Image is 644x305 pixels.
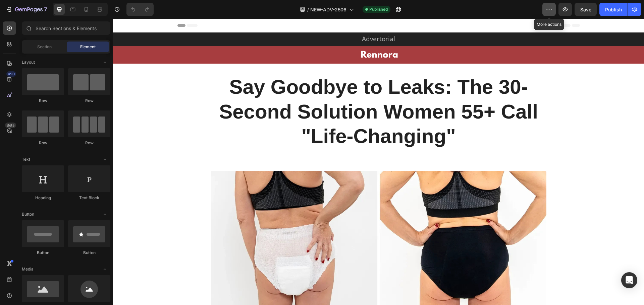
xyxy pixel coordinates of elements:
[68,140,110,146] div: Row
[100,264,110,275] span: Toggle open
[310,6,346,13] span: NEW-ADV-2506
[3,3,50,16] button: 7
[22,195,64,201] div: Heading
[605,6,622,13] div: Publish
[68,98,110,104] div: Row
[599,3,628,16] button: Publish
[44,5,47,13] p: 7
[575,3,597,16] button: Save
[106,57,425,129] strong: Say Goodbye to Leaks: The 30-Second Solution Women 55+ Call "Life-Changing"
[37,44,52,50] span: Section
[68,195,110,201] div: Text Block
[22,140,64,146] div: Row
[113,19,644,305] iframe: Design area
[369,6,388,12] span: Published
[22,266,34,272] span: Media
[307,6,309,13] span: /
[6,71,16,77] div: 450
[22,21,110,35] input: Search Sections & Elements
[22,156,30,162] span: Text
[100,57,110,68] span: Toggle open
[80,44,96,50] span: Element
[68,250,110,256] div: Button
[126,3,154,16] div: Undo/Redo
[22,211,34,217] span: Button
[580,7,591,12] span: Save
[22,98,64,104] div: Row
[5,123,16,128] div: Beta
[100,154,110,165] span: Toggle open
[244,30,287,42] img: gempages_544679907871949802-7cb4c3af-e323-4790-be91-999b6dae4520.png
[621,272,637,288] div: Open Intercom Messenger
[100,209,110,220] span: Toggle open
[22,250,64,256] div: Button
[22,59,35,65] span: Layout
